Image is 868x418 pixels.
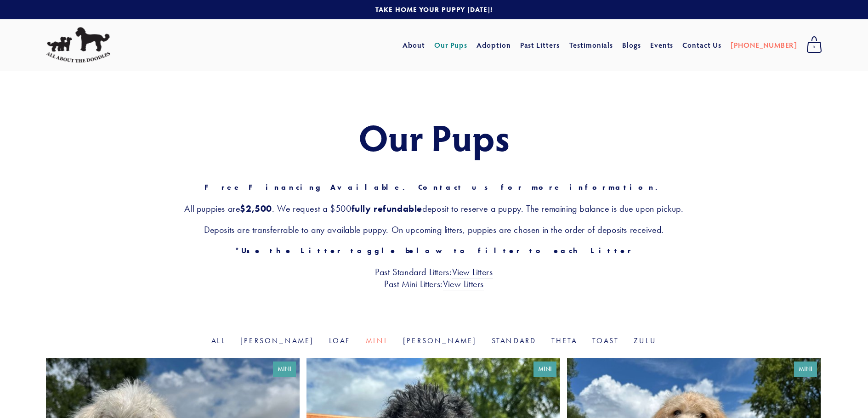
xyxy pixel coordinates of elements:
h3: Deposits are transferrable to any available puppy. On upcoming litters, puppies are chosen in the... [46,224,822,236]
a: [PERSON_NAME] [403,336,477,345]
strong: Free Financing Available. Contact us for more information. [204,183,664,192]
a: Mini [366,336,388,345]
a: 0 items in cart [802,34,827,56]
h1: Our Pups [46,117,822,157]
h3: All puppies are . We request a $500 deposit to reserve a puppy. The remaining balance is due upon... [46,203,822,215]
a: [PERSON_NAME] [240,336,314,345]
a: Events [650,37,674,53]
strong: fully refundable [352,203,423,214]
span: 0 [806,41,822,53]
a: All [211,336,226,345]
h3: Past Standard Litters: Past Mini Litters: [46,266,822,290]
a: Standard [492,336,537,345]
a: Zulu [634,336,657,345]
a: Loaf [329,336,351,345]
a: View Litters [443,278,484,290]
a: [PHONE_NUMBER] [731,37,797,53]
a: Theta [551,336,578,345]
a: Toast [592,336,619,345]
a: Contact Us [682,37,721,53]
a: About [403,37,425,53]
a: Blogs [622,37,641,53]
img: All About The Doodles [46,27,110,63]
a: Adoption [477,37,511,53]
a: Testimonials [569,37,613,53]
a: Past Litters [520,40,560,50]
a: Our Pups [434,37,468,53]
a: View Litters [452,266,493,278]
strong: $2,500 [240,203,272,214]
strong: *Use the Litter toggle below to filter to each Litter [235,246,633,255]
